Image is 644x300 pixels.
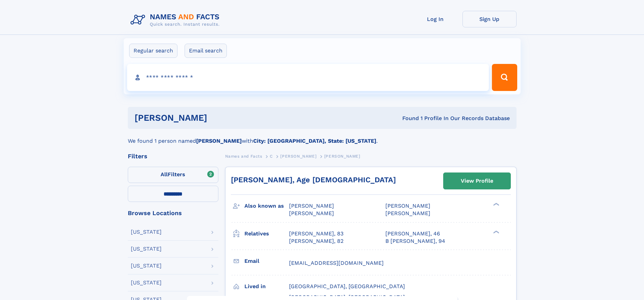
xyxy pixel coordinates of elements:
[161,171,168,178] span: All
[324,154,360,159] span: [PERSON_NAME]
[253,138,376,144] b: City: [GEOGRAPHIC_DATA], State: [US_STATE]
[231,176,396,184] a: [PERSON_NAME], Age [DEMOGRAPHIC_DATA]
[129,44,177,58] label: Regular search
[289,210,334,216] span: [PERSON_NAME]
[492,64,517,91] button: Search Button
[128,210,218,216] div: Browse Locations
[408,11,462,27] a: Log In
[385,210,430,216] span: [PERSON_NAME]
[385,237,445,245] a: B [PERSON_NAME], 94
[462,11,517,27] a: Sign Up
[128,167,218,183] label: Filters
[289,283,405,290] span: [GEOGRAPHIC_DATA], [GEOGRAPHIC_DATA]
[289,237,343,245] a: [PERSON_NAME], 82
[196,138,242,144] b: [PERSON_NAME]
[280,154,316,159] span: [PERSON_NAME]
[385,203,430,209] span: [PERSON_NAME]
[461,173,493,189] div: View Profile
[270,154,273,159] span: C
[444,173,510,189] a: View Profile
[128,11,225,29] img: Logo Names and Facts
[492,202,500,207] div: ❯
[289,260,384,266] span: [EMAIL_ADDRESS][DOMAIN_NAME]
[492,230,500,234] div: ❯
[385,230,440,237] a: [PERSON_NAME], 46
[128,129,517,145] div: We found 1 person named with .
[305,115,510,122] div: Found 1 Profile In Our Records Database
[244,200,289,212] h3: Also known as
[127,64,489,91] input: search input
[244,228,289,239] h3: Relatives
[131,263,162,269] div: [US_STATE]
[185,44,227,58] label: Email search
[244,255,289,267] h3: Email
[128,153,218,159] div: Filters
[135,114,305,122] h1: [PERSON_NAME]
[225,152,262,160] a: Names and Facts
[131,280,162,285] div: [US_STATE]
[270,152,273,160] a: C
[289,203,334,209] span: [PERSON_NAME]
[244,281,289,292] h3: Lived in
[289,230,343,237] a: [PERSON_NAME], 83
[280,152,316,160] a: [PERSON_NAME]
[131,246,162,252] div: [US_STATE]
[131,229,162,235] div: [US_STATE]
